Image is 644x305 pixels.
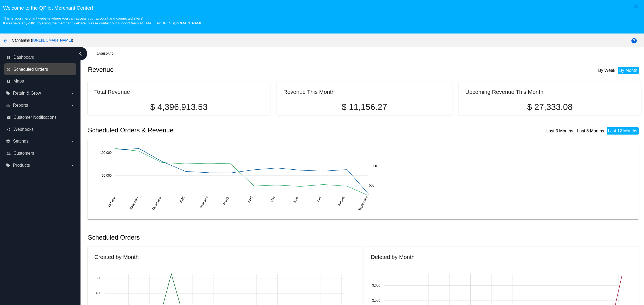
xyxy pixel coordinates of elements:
text: 50,000 [102,174,112,177]
text: June [292,196,299,204]
text: 500 [96,276,101,280]
text: March [222,196,230,206]
a: people_outline Customers [6,149,75,158]
i: arrow_drop_down [70,139,75,143]
a: share Webhooks [6,125,75,134]
a: Last 12 Months [608,129,637,133]
p: $ 27,333.08 [465,102,634,112]
text: September [358,196,369,211]
i: map [6,79,11,83]
a: [URL][DOMAIN_NAME] [32,38,72,42]
text: April [247,196,253,203]
i: local_offer [6,163,10,168]
span: Scheduled Orders [13,67,48,72]
i: update [6,67,11,72]
text: 3,000 [372,284,380,287]
a: Last 6 Months [577,129,604,133]
text: 450 [96,291,101,295]
mat-icon: close [633,3,639,10]
li: By Month [618,67,639,74]
i: people_outline [6,151,11,155]
i: local_offer [6,91,10,95]
i: arrow_drop_down [70,91,75,95]
span: Cannanine ( ) [12,38,73,42]
i: email [6,115,11,120]
text: February [199,196,209,209]
text: 100,000 [100,151,112,155]
h2: Scheduled Orders & Revenue [88,127,364,134]
text: November [129,196,140,211]
h2: Revenue This Month [283,89,335,95]
i: equalizer [6,103,10,107]
a: dashboard Dashboard [6,53,75,62]
text: August [337,196,345,206]
span: Settings [13,139,28,144]
text: October [107,196,116,208]
h2: Created by Month [94,254,138,260]
text: July [316,196,322,203]
p: $ 4,396,913.53 [94,102,263,112]
h2: Revenue [88,66,364,73]
a: email Customer Notifications [6,113,75,122]
a: [EMAIL_ADDRESS][DOMAIN_NAME] [143,21,203,25]
text: December [152,196,162,211]
mat-icon: help [631,38,637,44]
i: share [6,127,11,132]
a: Last 3 Months [546,129,573,133]
text: May [270,196,276,203]
span: Webhooks [13,127,34,132]
span: Dashboard [13,55,34,60]
h3: Welcome to the QPilot Merchant Center! [3,5,641,11]
small: This is your merchant website where you can access your account and connected site(s). If you hav... [3,16,203,25]
span: Reports [13,103,28,108]
a: map Maps [6,77,75,85]
h2: Deleted by Month [371,254,415,260]
span: Retain & Grow [13,91,41,96]
text: 1,000 [369,164,377,168]
span: Customer Notifications [13,115,57,120]
mat-icon: arrow_back [2,38,9,44]
span: Products [13,163,30,168]
h2: Total Revenue [94,89,130,95]
text: 2025 [179,196,186,204]
text: 500 [369,184,374,188]
h2: Scheduled Orders [88,234,364,241]
i: dashboard [6,55,11,59]
text: 2,500 [372,298,380,302]
i: settings [6,139,10,143]
li: By Week [597,67,617,74]
i: arrow_drop_down [70,163,75,168]
span: Customers [13,151,34,156]
a: update Scheduled Orders [6,65,75,74]
a: Dashboard [96,50,118,58]
p: $ 11,156.27 [283,102,446,112]
i: chevron_left [76,49,85,58]
span: Maps [13,79,24,84]
i: arrow_drop_down [70,103,75,107]
h2: Upcoming Revenue This Month [465,89,543,95]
